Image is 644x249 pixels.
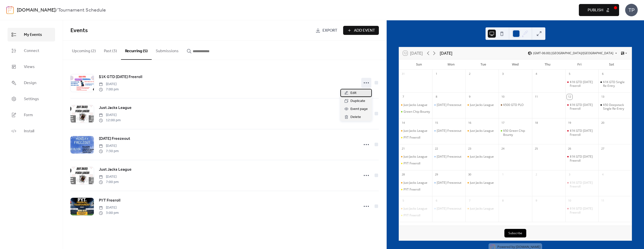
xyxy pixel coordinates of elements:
span: Just Jacks League [99,167,132,173]
div: 22 [434,146,439,151]
span: $1K GTD [DATE] Freeroll [99,74,142,80]
div: $1K GTD Friday Freeroll [565,129,598,137]
div: 5 [400,198,406,203]
span: My Events [24,32,42,38]
div: Powered by [497,245,540,249]
span: Edit [350,90,356,96]
button: Publish [579,4,619,16]
a: My Events [8,28,55,41]
span: [DATE] [99,82,119,87]
a: Just Jacks League [99,166,132,173]
div: $1K GTD [DATE] Freeroll [570,181,596,189]
div: Monday Freezeout [432,155,465,159]
div: Thu [531,59,563,70]
a: Views [8,60,55,74]
div: PYT Freeroll [399,161,432,165]
div: 4 [600,172,606,177]
div: [DATE] Freezeout [437,155,461,159]
span: [DATE] [99,205,119,210]
div: 5 [567,71,572,77]
div: Just Jacks League [470,103,494,107]
div: Just Jacks League [470,155,494,159]
div: Just Jacks League [399,181,432,185]
div: $500 GTD PLO [503,103,524,107]
img: logo [6,6,14,14]
div: PYT Freeroll [399,213,432,217]
a: Install [8,124,55,138]
div: 29 [434,172,439,177]
span: [DATE] [99,143,119,149]
div: $1K GTD [DATE] Freeroll [570,129,596,137]
a: [DOMAIN_NAME] [516,245,540,249]
div: 2 [534,172,539,177]
div: Just Jacks League [404,207,427,211]
div: PYT Freeroll [404,136,420,140]
div: 24 [500,146,506,151]
div: $1K GTD Friday Freeroll [565,155,598,162]
span: 7:30 pm [99,149,119,154]
div: Monday Freezeout [432,207,465,211]
div: 16 [467,120,472,126]
div: [DATE] Freezeout [437,181,461,185]
a: Add Event [343,26,379,35]
div: Monday Freezeout [432,103,465,107]
div: Just Jacks League [470,181,494,185]
div: $1K GTD Single Re-Entry [598,80,632,88]
div: Just Jacks League [399,103,432,107]
div: 30 [467,172,472,177]
div: Just Jacks League [465,207,499,211]
div: Wed [499,59,532,70]
div: Just Jacks League [399,207,432,211]
div: PYT Freeroll [404,188,420,192]
div: 18 [534,120,539,126]
span: [DATE] Freezeout [99,136,130,142]
span: [DATE] [99,112,121,118]
span: Events [70,25,88,36]
span: Publish [588,7,603,13]
b: / [56,6,58,15]
div: Just Jacks League [404,181,427,185]
span: [DATE] [99,174,119,179]
div: 26 [567,146,572,151]
div: Just Jacks League [399,155,432,159]
div: 3 [567,172,572,177]
a: Connect [8,44,55,57]
div: [DATE] Freezeout [437,129,461,133]
a: $1K GTD [DATE] Freeroll [99,74,142,80]
div: 12 [567,94,572,100]
span: Duplicate [350,98,365,104]
div: 27 [600,146,606,151]
div: $1K GTD [DATE] Freeroll [570,80,596,88]
div: 11 [534,94,539,100]
div: 6 [434,198,439,203]
div: 14 [400,120,406,126]
div: 10 [500,94,506,100]
div: $50 Deepstack Single Re-Entry [603,103,630,111]
div: PYT Freeroll [399,188,432,192]
div: Green Chip Bounty [404,110,430,114]
div: 17 [500,120,506,126]
div: $1K GTD [DATE] Freeroll [570,207,596,214]
div: $1K GTD Friday Freeroll [565,207,598,214]
div: TP [625,4,638,16]
div: 10 [567,198,572,203]
a: Design [8,76,55,90]
div: 13 [600,94,606,100]
div: 23 [467,146,472,151]
div: Just Jacks League [470,129,494,133]
a: Settings [8,92,55,106]
span: Design [24,80,36,86]
div: $50 Green Chip Bounty [499,129,532,137]
span: 7:00 pm [99,179,119,185]
div: Mon [435,59,467,70]
div: 1 [434,71,439,77]
span: Settings [24,96,39,102]
div: $1K GTD [DATE] Freeroll [570,103,596,111]
span: Views [24,64,35,70]
div: $500 GTD PLO [499,103,532,107]
div: Sat [595,59,628,70]
span: Connect [24,48,39,54]
div: 3 [500,71,506,77]
a: Just Jacks League [99,105,132,111]
div: $1K GTD Friday Freeroll [565,80,598,88]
